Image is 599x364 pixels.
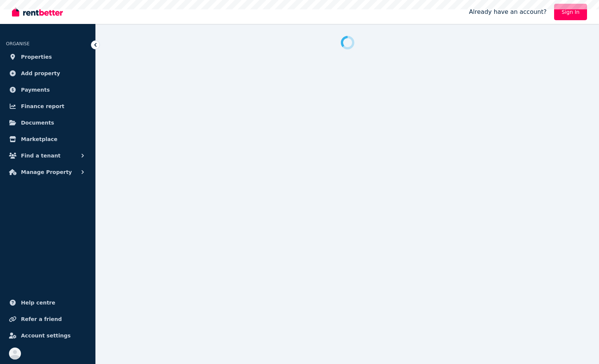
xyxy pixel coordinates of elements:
[6,82,89,97] a: Payments
[554,4,587,20] a: Sign In
[6,66,89,81] a: Add property
[21,135,57,144] span: Marketplace
[6,165,89,180] button: Manage Property
[6,148,89,163] button: Find a tenant
[12,6,63,18] img: RentBetter
[21,168,72,177] span: Manage Property
[6,99,89,114] a: Finance report
[469,7,547,16] span: Already have an account?
[21,85,50,94] span: Payments
[21,315,62,324] span: Refer a friend
[21,118,54,127] span: Documents
[6,312,89,327] a: Refer a friend
[21,102,64,111] span: Finance report
[21,69,60,78] span: Add property
[6,295,89,310] a: Help centre
[6,49,89,64] a: Properties
[21,151,61,160] span: Find a tenant
[6,115,89,130] a: Documents
[6,132,89,147] a: Marketplace
[6,41,30,46] span: ORGANISE
[21,52,52,61] span: Properties
[21,331,71,340] span: Account settings
[21,298,55,307] span: Help centre
[6,328,89,343] a: Account settings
